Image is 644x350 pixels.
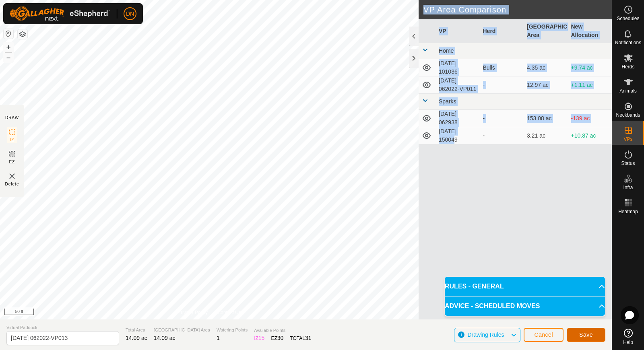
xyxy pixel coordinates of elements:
[126,335,147,341] span: 14.09 ac
[623,185,633,190] span: Infra
[568,76,612,94] td: +1.11 ac
[10,6,110,21] img: Gallagher Logo
[305,335,312,341] span: 31
[524,127,568,144] td: 3.21 ac
[621,64,634,69] span: Herds
[568,127,612,144] td: +10.87 ac
[524,110,568,127] td: 153.08 ac
[217,309,241,316] a: Contact Us
[524,76,568,94] td: 12.97 ac
[623,340,633,345] span: Help
[6,324,119,331] span: Virtual Paddock
[154,335,175,341] span: 14.09 ac
[217,327,248,334] span: Watering Points
[423,5,612,14] h2: VP Area Comparison
[621,161,635,166] span: Status
[126,10,134,18] span: DN
[18,29,27,39] button: Map Layers
[568,110,612,127] td: -139 ac
[445,301,540,311] span: ADVICE - SCHEDULED MOVES
[126,327,147,334] span: Total Area
[254,327,311,334] span: Available Points
[436,110,480,127] td: [DATE] 062938
[483,132,521,140] div: -
[618,209,638,214] span: Heatmap
[277,335,284,341] span: 30
[579,331,593,338] span: Save
[617,16,639,21] span: Schedules
[436,76,480,94] td: [DATE] 062022-VP011
[615,40,641,45] span: Notifications
[524,59,568,76] td: 4.35 ac
[567,328,605,342] button: Save
[445,282,504,291] span: RULES - GENERAL
[568,19,612,43] th: New Allocation
[436,127,480,144] td: [DATE] 150049
[271,334,283,342] div: EZ
[436,19,480,43] th: VP
[483,81,521,89] div: -
[436,59,480,76] td: [DATE] 101036
[483,114,521,123] div: -
[4,42,13,52] button: +
[9,159,15,165] span: EZ
[524,328,563,342] button: Cancel
[612,325,644,348] a: Help
[534,331,553,338] span: Cancel
[5,181,19,187] span: Delete
[480,19,524,43] th: Herd
[568,59,612,76] td: +9.74 ac
[445,277,605,296] p-accordion-header: RULES - GENERAL
[154,327,210,334] span: [GEOGRAPHIC_DATA] Area
[616,113,640,117] span: Neckbands
[5,115,19,121] div: DRAW
[10,137,14,143] span: IZ
[290,334,311,342] div: TOTAL
[524,19,568,43] th: [GEOGRAPHIC_DATA] Area
[623,137,632,142] span: VPs
[4,53,13,62] button: –
[7,171,17,181] img: VP
[254,334,264,342] div: IZ
[445,296,605,316] p-accordion-header: ADVICE - SCHEDULED MOVES
[483,64,521,72] div: Bulls
[467,331,504,338] span: Drawing Rules
[439,98,456,105] span: Sparks
[619,89,637,93] span: Animals
[258,335,265,341] span: 15
[217,335,220,341] span: 1
[178,309,208,316] a: Privacy Policy
[439,47,454,54] span: Home
[4,29,13,39] button: Reset Map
